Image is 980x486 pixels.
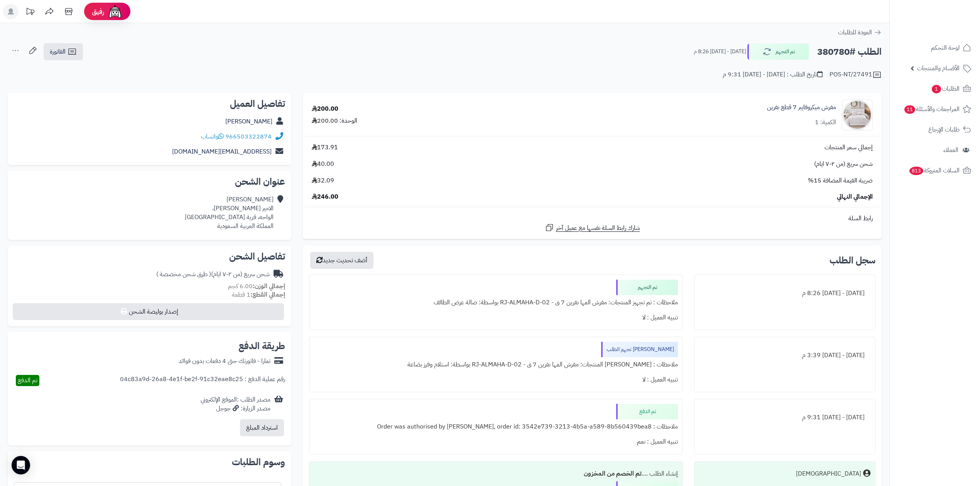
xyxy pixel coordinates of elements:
[314,419,678,434] div: ملاحظات : Order was authorised by [PERSON_NAME], order id: 3542e739-3213-4b5a-a589-8b560439bea8
[14,177,285,186] h2: عنوان الشحن
[120,375,285,386] div: رقم عملية الدفع : 04c83a9d-26a8-4e1f-be2f-91c32eae8c25
[917,63,960,74] span: الأقسام والمنتجات
[584,469,642,478] b: تم الخصم من المخزون
[931,42,960,53] span: لوحة التحكم
[894,120,975,139] a: طلبات الإرجاع
[904,105,915,114] span: 11
[723,70,823,79] div: تاريخ الطلب : [DATE] - [DATE] 9:31 م
[14,99,285,108] h2: تفاصيل العميل
[20,4,40,21] a: تحديثات المنصة
[817,44,882,60] h2: الطلب #380780
[838,28,882,37] a: العودة للطلبات
[909,167,923,175] span: 813
[156,270,211,279] span: ( طرق شحن مخصصة )
[314,434,678,449] div: تنبيه العميل : نعم
[201,395,270,413] div: مصدر الطلب :الموقع الإلكتروني
[92,7,104,16] span: رفيق
[928,124,960,135] span: طلبات الإرجاع
[616,280,678,295] div: تم التجهيز
[694,48,746,56] small: [DATE] - [DATE] 8:26 م
[830,70,882,79] div: POS-NT/27491
[314,357,678,372] div: ملاحظات : [PERSON_NAME] المنتجات: مفرش المها نفرين 7 ق - RJ-ALMAHA-D-02 بواسطة: استلام وفرز بضاعة
[894,161,975,180] a: السلات المتروكة813
[894,141,975,159] a: العملاء
[825,143,873,152] span: إجمالي سعر المنتجات
[310,252,373,269] button: أضف تحديث جديد
[928,22,973,38] img: logo-2.png
[240,419,284,436] button: استرداد المبلغ
[601,342,678,357] div: [PERSON_NAME] تجهيز الطلب
[179,357,270,366] div: تمارا - فاتورتك حتى 4 دفعات بدون فوائد
[894,100,975,118] a: المراجعات والأسئلة11
[232,290,285,299] small: 1 قطعة
[312,176,334,185] span: 32.09
[894,39,975,57] a: لوحة التحكم
[18,376,37,385] span: تم الدفع
[201,404,270,413] div: مصدر الزيارة: جوجل
[172,147,272,156] a: [EMAIL_ADDRESS][DOMAIN_NAME]
[44,43,83,60] a: الفاتورة
[556,224,640,233] span: شارك رابط السلة نفسها مع عميل آخر
[314,295,678,310] div: ملاحظات : تم تجهيز المنتجات: مفرش المها نفرين 7 ق - RJ-ALMAHA-D-02 بواسطة: صالة عرض الطائف
[842,100,872,130] img: 1746702931-1-90x90.jpg
[931,83,960,94] span: الطلبات
[50,47,66,56] span: الفاتورة
[699,286,870,301] div: [DATE] - [DATE] 8:26 م
[306,214,879,223] div: رابط السلة
[225,132,272,141] a: 966503322874
[228,282,285,291] small: 6.00 كجم
[225,117,272,126] a: [PERSON_NAME]
[314,466,678,481] div: إنشاء الطلب ....
[699,348,870,363] div: [DATE] - [DATE] 3:39 م
[616,404,678,419] div: تم الدفع
[747,44,809,60] button: تم التجهيز
[14,457,285,467] h2: وسوم الطلبات
[545,223,640,233] a: شارك رابط السلة نفسها مع عميل آخر
[894,79,975,98] a: الطلبات1
[904,104,960,115] span: المراجعات والأسئلة
[932,85,941,93] span: 1
[767,103,836,112] a: مفرش ميكروفايبر 7 قطع نفرين
[808,176,873,185] span: ضريبة القيمة المضافة 15%
[312,116,357,125] div: الوحدة: 200.00
[107,4,123,19] img: ai-face.png
[185,195,274,230] div: [PERSON_NAME] الامير [PERSON_NAME]، الواحه، قرية [GEOGRAPHIC_DATA] المملكة العربية السعودية
[312,160,334,169] span: 40.00
[314,372,678,387] div: تنبيه العميل : لا
[238,341,285,351] h2: طريقة الدفع
[837,192,873,201] span: الإجمالي النهائي
[814,160,873,169] span: شحن سريع (من ٢-٧ ايام)
[201,132,224,141] a: واتساب
[13,303,284,320] button: إصدار بوليصة الشحن
[250,290,285,299] strong: إجمالي القطع:
[312,143,338,152] span: 173.91
[815,118,836,127] div: الكمية: 1
[699,410,870,425] div: [DATE] - [DATE] 9:31 م
[909,165,960,176] span: السلات المتروكة
[253,282,285,291] strong: إجمالي الوزن:
[156,270,270,279] div: شحن سريع (من ٢-٧ ايام)
[838,28,872,37] span: العودة للطلبات
[14,252,285,261] h2: تفاصيل الشحن
[312,105,338,113] div: 200.00
[312,192,338,201] span: 246.00
[796,469,861,478] div: [DEMOGRAPHIC_DATA]
[830,256,875,265] h3: سجل الطلب
[12,456,30,474] div: Open Intercom Messenger
[943,145,958,155] span: العملاء
[314,310,678,325] div: تنبيه العميل : لا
